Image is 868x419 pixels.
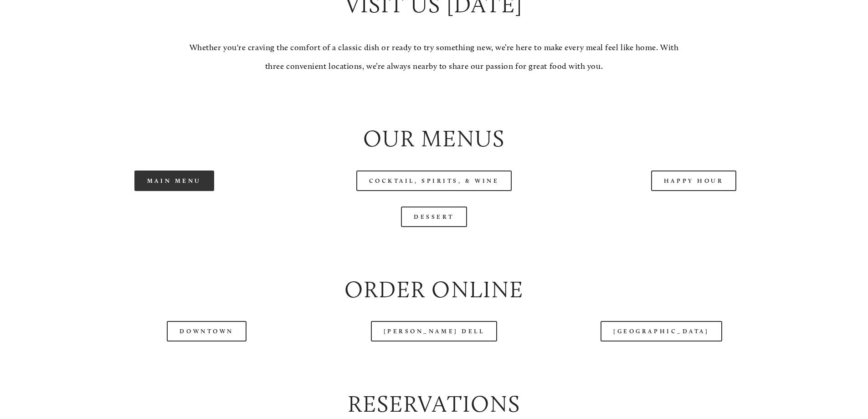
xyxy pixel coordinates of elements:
h2: Order Online [52,274,816,306]
a: [GEOGRAPHIC_DATA] [601,321,722,341]
a: [PERSON_NAME] Dell [371,321,498,341]
a: Main Menu [134,171,214,191]
h2: Our Menus [52,123,816,155]
a: Happy Hour [651,171,737,191]
a: Dessert [401,207,467,227]
a: Cocktail, Spirits, & Wine [356,171,512,191]
a: Downtown [167,321,246,341]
